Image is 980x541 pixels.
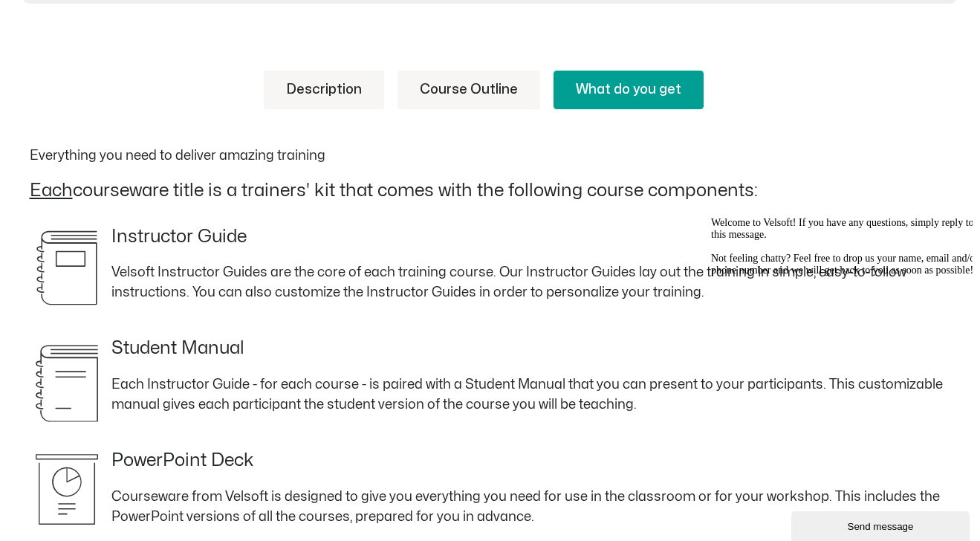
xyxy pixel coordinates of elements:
[30,338,104,429] img: svg_student-training-manual.svg
[30,179,951,202] h2: courseware title is a trainers' kit that comes with the following course components:
[30,375,951,415] p: Each Instructor Guide - for each course - is paired with a Student Manual that you can present to...
[30,450,104,528] img: svg_powerpoint-tall.svg
[554,71,704,109] a: What do you get
[30,227,104,310] img: svg_instructor-guide.svg
[264,71,384,109] a: Description
[30,182,73,199] u: Each
[6,6,273,65] div: Welcome to Velsoft! If you have any questions, simply reply to this message.Not feeling chatty? F...
[30,262,951,302] p: Velsoft Instructor Guides are the core of each training course. Our Instructor Guides lay out the...
[111,227,247,248] h4: Instructor Guide
[705,211,973,504] iframe: chat widget
[791,508,973,541] iframe: chat widget
[397,71,540,109] a: Course Outline
[111,450,254,472] h4: PowerPoint Deck
[30,146,951,166] p: Everything you need to deliver amazing training
[30,487,951,527] p: Courseware from Velsoft is designed to give you everything you need for use in the classroom or f...
[6,6,273,65] span: Welcome to Velsoft! If you have any questions, simply reply to this message. Not feeling chatty? ...
[111,338,244,360] h4: Student Manual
